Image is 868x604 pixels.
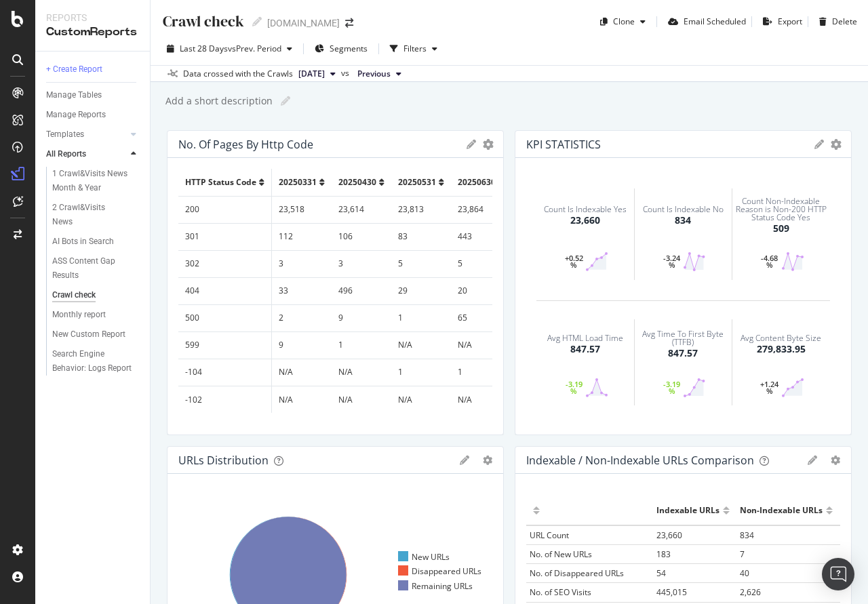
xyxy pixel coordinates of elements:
[741,334,821,342] div: Avg Content Byte Size
[164,94,273,108] div: Add a short description
[758,381,781,395] div: +1.24 %
[185,176,256,188] span: HTTP Status Code
[451,250,511,277] td: 5
[391,250,451,277] td: 5
[178,196,272,223] td: 200
[178,331,272,359] td: 599
[656,500,719,521] div: Indexable URLs
[483,456,492,465] div: gear
[272,223,332,250] td: 112
[391,386,451,413] td: N/A
[46,11,139,24] div: Reports
[330,43,368,54] span: Segments
[660,381,683,395] div: -3.19 %
[161,38,298,60] button: Last 28 DaysvsPrev. Period
[391,304,451,331] td: 1
[272,277,332,304] td: 33
[562,255,585,268] div: +0.52 %
[178,359,272,386] td: -104
[178,454,269,467] div: URLs Distribution
[530,548,592,560] span: No. of New URLs
[52,201,140,229] a: 2 Crawl&Visits News
[656,567,666,579] span: 54
[656,586,687,598] span: 445,015
[740,567,749,579] span: 40
[451,304,511,331] td: 65
[391,331,451,359] td: N/A
[52,327,140,342] a: New Custom Report
[740,529,754,541] span: 834
[483,140,494,149] div: gear
[740,548,745,560] span: 7
[391,359,451,386] td: 1
[684,16,746,27] div: Email Scheduled
[161,11,244,32] div: Crawl check
[451,223,511,250] td: 443
[656,529,682,541] span: 23,660
[451,277,511,304] td: 20
[332,359,391,386] td: N/A
[46,24,139,40] div: CustomReports
[178,304,272,331] td: 500
[638,330,729,346] div: Avg Time To First Byte (TTFB)
[663,11,746,33] button: Email Scheduled
[338,176,376,188] span: 20250430
[675,214,691,227] div: 834
[52,288,140,302] a: Crawl check
[735,197,827,222] div: Count Non-Indexable Reason is Non-200 HTTP Status Code Yes
[831,140,842,149] div: gear
[309,38,373,60] button: Segments
[267,16,340,30] div: [DOMAIN_NAME]
[52,254,140,283] a: ASS Content Gap Results
[52,347,132,376] div: Search Engine Behavior: Logs Report
[778,16,802,27] div: Export
[46,108,106,122] div: Manage Reports
[52,254,129,283] div: ASS Content Gap Results
[656,548,671,560] span: 183
[279,176,317,188] span: 20250331
[547,334,623,342] div: Avg HTML Load Time
[403,43,427,54] div: Filters
[46,88,102,102] div: Manage Tables
[52,201,127,229] div: 2 Crawl&Visits News
[832,16,857,27] div: Delete
[272,250,332,277] td: 3
[272,359,332,386] td: N/A
[643,205,724,214] div: Count Is Indexable No
[180,43,228,54] span: Last 28 Days
[398,551,450,563] div: New URLs
[272,196,332,223] td: 23,518
[52,308,140,322] a: Monthly report
[52,288,96,302] div: Crawl check
[570,214,600,227] div: 23,660
[526,454,754,467] div: Indexable / Non-Indexable URLs Comparison
[398,580,473,592] div: Remaining URLs
[167,130,504,435] div: No. of pages by http codegeargearHTTP Status Code2025033120250430202505312025063020023,51823,6142...
[595,11,651,33] button: Clone
[357,68,391,80] span: Previous
[562,381,585,395] div: -3.19 %
[451,196,511,223] td: 23,864
[352,66,407,82] button: Previous
[332,304,391,331] td: 9
[458,176,496,188] span: 20250630
[384,38,443,60] button: Filters
[332,250,391,277] td: 3
[822,558,854,590] div: Open Intercom Messenger
[814,11,857,33] button: Delete
[391,277,451,304] td: 29
[526,138,601,151] div: KPI STATISTICS
[660,255,683,268] div: -3.24 %
[46,88,140,102] a: Manage Tables
[52,167,140,195] a: 1 Crawl&Visits News Month & Year
[570,342,600,356] div: 847.57
[451,359,511,386] td: 1
[831,456,840,465] div: gear
[332,223,391,250] td: 106
[52,167,132,195] div: 1 Crawl&Visits News Month & Year
[530,586,591,598] span: No. of SEO Visits
[272,386,332,413] td: N/A
[178,138,313,151] div: No. of pages by http code
[52,347,140,376] a: Search Engine Behavior: Logs Report
[252,17,262,26] i: Edit report name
